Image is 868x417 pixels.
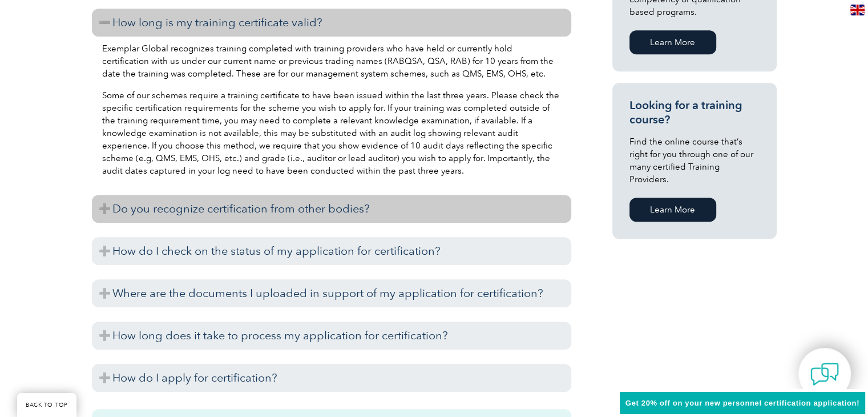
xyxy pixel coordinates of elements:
a: Learn More [629,30,716,54]
a: BACK TO TOP [17,393,76,417]
h3: How do I apply for certification? [92,364,571,392]
a: Learn More [629,198,716,222]
h3: Looking for a training course? [629,98,760,127]
h3: Where are the documents I uploaded in support of my application for certification? [92,279,571,307]
h3: How long is my training certificate valid? [92,9,571,37]
h3: How long does it take to process my application for certification? [92,322,571,350]
p: Exemplar Global recognizes training completed with training providers who have held or currently ... [102,42,561,80]
img: en [850,5,865,15]
span: Get 20% off on your new personnel certification application! [625,399,859,407]
img: contact-chat.png [810,360,839,388]
p: Find the online course that’s right for you through one of our many certified Training Providers. [629,135,760,186]
h3: How do I check on the status of my application for certification? [92,237,571,265]
h3: Do you recognize certification from other bodies? [92,195,571,223]
p: Some of our schemes require a training certificate to have been issued within the last three year... [102,89,561,177]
